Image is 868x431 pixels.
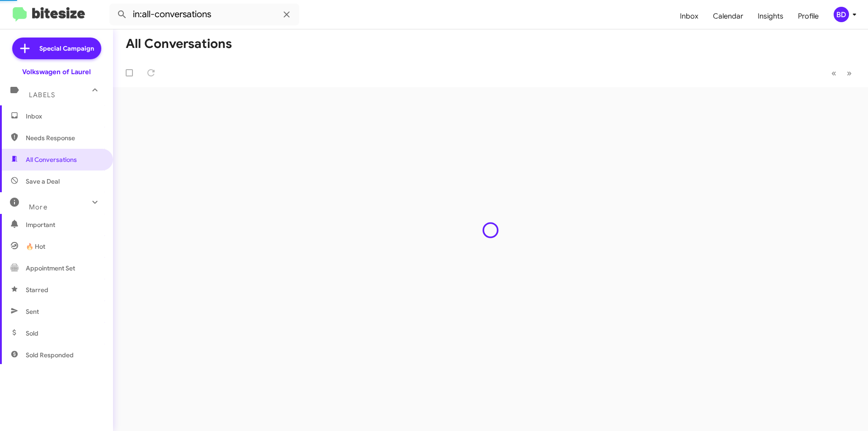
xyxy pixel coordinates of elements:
[109,4,299,25] input: Search
[834,7,849,22] div: BD
[706,3,750,29] a: Calendar
[126,37,232,51] h1: All Conversations
[26,133,103,142] span: Needs Response
[826,7,858,22] button: BD
[26,307,39,316] span: Sent
[26,285,48,294] span: Starred
[841,64,857,82] button: Next
[26,264,75,273] span: Appointment Set
[26,177,60,186] span: Save a Deal
[826,64,842,82] button: Previous
[22,67,91,76] div: Volkswagen of Laurel
[26,329,38,338] span: Sold
[26,220,103,229] span: Important
[750,3,791,29] a: Insights
[826,64,857,82] nav: Page navigation example
[12,38,101,59] a: Special Campaign
[26,242,45,251] span: 🔥 Hot
[39,44,94,53] span: Special Campaign
[673,3,706,29] a: Inbox
[26,112,103,121] span: Inbox
[29,91,55,99] span: Labels
[791,3,826,29] a: Profile
[26,155,77,164] span: All Conversations
[29,203,47,211] span: More
[26,350,74,360] span: Sold Responded
[831,67,836,79] span: «
[847,67,852,79] span: »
